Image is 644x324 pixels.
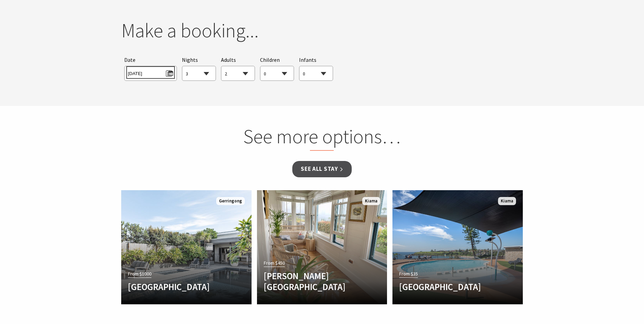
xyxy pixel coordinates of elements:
[128,270,151,278] span: From $1000
[498,197,516,205] span: Kiama
[124,56,135,63] span: Date
[362,197,380,205] span: Kiama
[128,281,225,292] h4: [GEOGRAPHIC_DATA]
[182,56,216,81] div: Choose a number of nights
[292,161,351,177] a: See all Stay
[121,19,523,42] h2: Make a booking...
[128,68,173,77] span: [DATE]
[124,56,177,81] div: Please choose your desired arrival date
[392,190,523,304] a: From $35 [GEOGRAPHIC_DATA] Kiama
[264,259,285,267] span: From $450
[216,197,245,205] span: Gerringong
[257,190,387,304] a: From $450 [PERSON_NAME][GEOGRAPHIC_DATA] Kiama
[399,281,496,292] h4: [GEOGRAPHIC_DATA]
[192,125,452,151] h2: See more options…
[299,56,316,63] span: Infants
[121,190,252,304] a: From $1000 [GEOGRAPHIC_DATA] Gerringong
[221,56,236,63] span: Adults
[399,270,418,278] span: From $35
[182,56,198,65] span: Nights
[264,270,361,292] h4: [PERSON_NAME][GEOGRAPHIC_DATA]
[260,56,280,63] span: Children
